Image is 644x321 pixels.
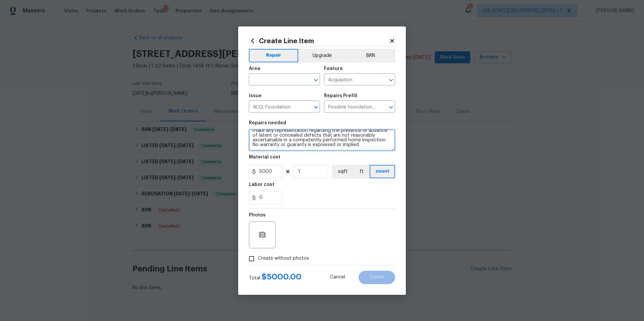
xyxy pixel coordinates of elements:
[258,255,309,262] span: Create without photos
[249,93,262,98] h5: Issue
[311,75,321,85] button: Open
[386,103,396,112] button: Open
[324,93,357,98] h5: Repairs Prefill
[330,275,345,280] span: Cancel
[353,165,370,178] button: ft
[249,129,395,151] textarea: Possible foundation issues - Level 2 Moderate: Disclaimer: This is NOT a technically exhaustive i...
[249,121,286,125] h5: Repairs needed
[249,49,298,62] button: Repair
[249,66,260,71] h5: Area
[249,273,302,281] div: Total
[324,66,343,71] h5: Feature
[346,49,395,62] button: BRN
[311,103,321,112] button: Open
[262,273,302,281] span: $ 5000.00
[249,155,280,159] h5: Material cost
[370,165,395,178] button: count
[249,213,266,217] h5: Photos
[249,37,389,45] h2: Create Line Item
[386,75,396,85] button: Open
[369,275,384,280] span: Create
[319,271,356,284] button: Cancel
[359,271,395,284] button: Create
[332,165,353,178] button: sqft
[298,49,346,62] button: Upgrade
[249,182,274,187] h5: Labor cost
